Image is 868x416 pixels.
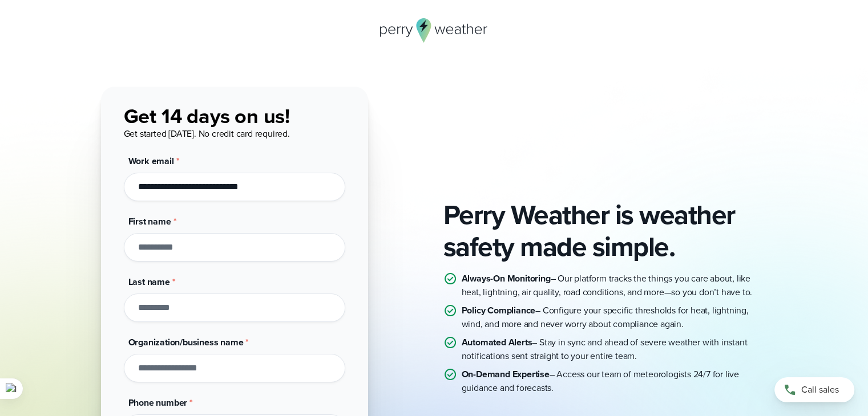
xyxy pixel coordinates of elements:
[128,154,174,168] span: Work email
[801,383,839,397] span: Call sales
[124,127,290,140] span: Get started [DATE]. No credit card required.
[128,275,170,288] span: Last name
[128,336,244,349] span: Organization/business name
[462,272,551,285] strong: Always-On Monitoring
[462,368,550,381] strong: On-Demand Expertise
[124,101,290,131] span: Get 14 days on us!
[462,336,768,363] p: – Stay in sync and ahead of severe weather with instant notifications sent straight to your entir...
[462,304,768,331] p: – Configure your specific thresholds for heat, lightning, wind, and more and never worry about co...
[128,396,188,409] span: Phone number
[462,272,768,299] p: – Our platform tracks the things you care about, like heat, lightning, air quality, road conditio...
[443,199,768,263] h2: Perry Weather is weather safety made simple.
[774,377,854,402] a: Call sales
[128,215,171,228] span: First name
[462,304,536,317] strong: Policy Compliance
[462,336,532,349] strong: Automated Alerts
[462,368,768,395] p: – Access our team of meteorologists 24/7 for live guidance and forecasts.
